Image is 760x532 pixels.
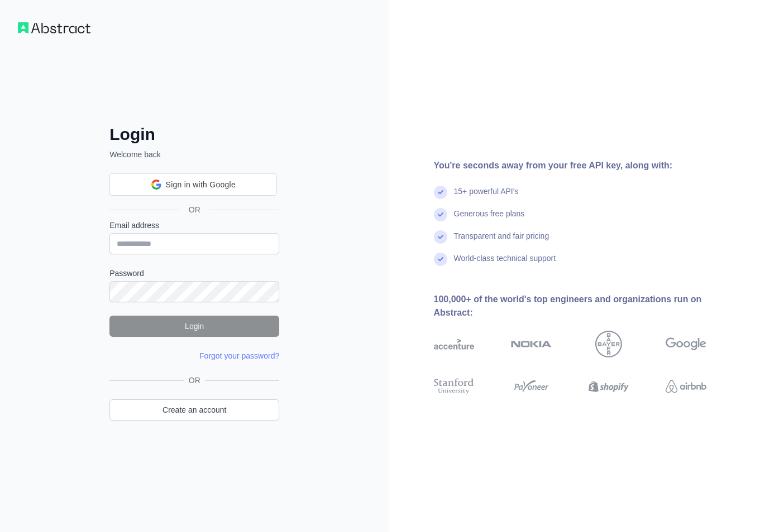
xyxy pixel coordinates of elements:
[454,208,525,230] div: Generous free plans
[434,331,475,357] img: accenture
[434,230,447,244] img: check mark
[454,230,549,253] div: Transparent and fair pricing
[666,376,706,396] img: airbnb
[199,351,279,360] a: Forgot your password?
[109,173,277,196] div: Sign in with Google
[434,159,743,172] div: You're seconds away from your free API key, along with:
[511,331,552,357] img: nokia
[454,253,556,275] div: World-class technical support
[109,149,279,160] p: Welcome back
[166,179,236,191] span: Sign in with Google
[109,220,279,231] label: Email address
[434,293,743,320] div: 100,000+ of the world's top engineers and organizations run on Abstract:
[434,376,475,396] img: stanford university
[109,124,279,144] h2: Login
[109,268,279,279] label: Password
[434,208,447,221] img: check mark
[454,186,519,208] div: 15+ powerful API's
[595,331,622,357] img: bayer
[666,331,706,357] img: google
[18,22,90,33] img: Workflow
[109,316,279,337] button: Login
[180,204,209,215] span: OR
[184,375,205,386] span: OR
[109,399,279,420] a: Create an account
[589,376,629,396] img: shopify
[511,376,552,396] img: payoneer
[434,186,447,199] img: check mark
[434,253,447,266] img: check mark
